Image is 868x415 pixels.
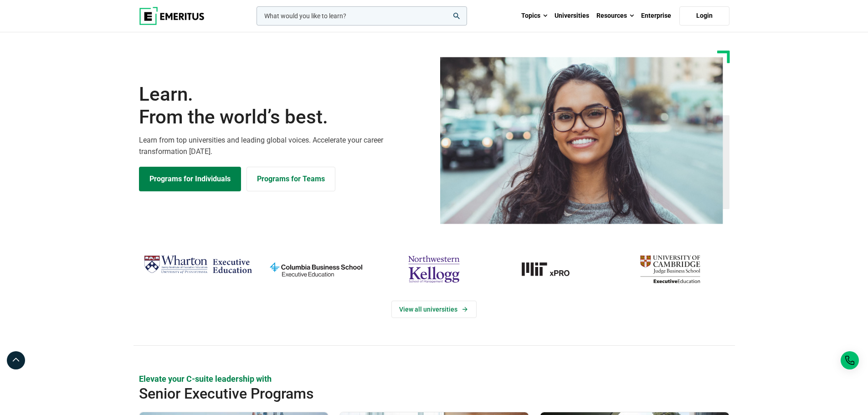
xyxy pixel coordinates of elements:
[440,57,723,224] img: Learn from the world's best
[139,134,429,158] p: Learn from top universities and leading global voices. Accelerate your career transformation [DATE].
[257,6,467,26] input: woocommerce-product-search-field-0
[144,251,252,278] img: Wharton Executive Education
[616,251,724,287] img: cambridge-judge-business-school
[139,167,241,191] a: Explore Programs
[498,251,606,287] a: MIT-xPRO
[391,301,477,318] a: View Universities
[262,251,370,287] img: columbia-business-school
[139,83,429,129] h1: Learn.
[139,384,670,403] h2: Senior Executive Programs
[247,167,335,191] a: Explore for Business
[380,251,488,287] img: northwestern-kellogg
[139,373,729,384] p: Elevate your C-suite leadership with
[679,6,729,26] a: Login
[498,251,606,287] img: MIT xPRO
[139,106,429,128] span: From the world’s best.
